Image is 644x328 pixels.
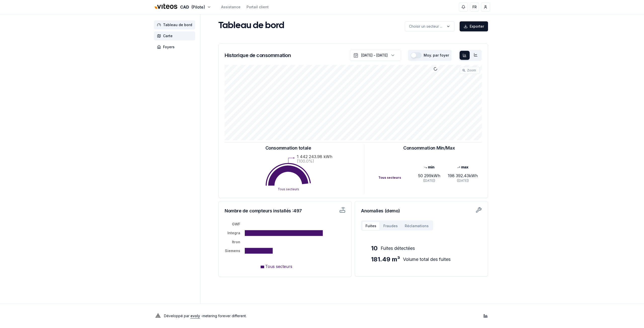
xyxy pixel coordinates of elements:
span: Foyers [163,44,175,50]
tspan: Itron [232,240,240,244]
h3: Consommation totale [265,145,311,152]
label: Moy. par foyer [424,54,449,57]
button: Réclamations [401,221,432,230]
h1: Tableau de bord [218,21,284,31]
div: ([DATE]) [446,179,480,183]
span: Zoom [467,68,476,72]
h3: Historique de consommation [225,52,291,59]
p: Développé par - metering forever different . [164,312,247,319]
a: Tableau de bord [154,20,197,29]
img: Evoly Logo [154,312,162,320]
tspan: Siemens [225,249,240,253]
h3: Nombre de compteurs installés : 497 [225,207,312,214]
div: 50 299 kWh [412,173,446,179]
a: Assistance [221,5,240,10]
div: [DATE] - [DATE] [361,53,388,58]
span: Carte [163,33,173,38]
span: CAD [180,4,189,10]
a: Foyers [154,42,197,52]
div: Tous secteurs [378,176,412,180]
span: Volume total des fuites [403,256,451,263]
span: FR [472,5,477,10]
p: Choisir un secteur ... [409,24,442,29]
tspan: Integra [227,231,240,235]
span: 10 [371,244,378,252]
button: Exporter [460,21,488,31]
a: evoly [190,314,200,318]
div: 198 392.43 kWh [446,173,480,179]
tspan: GWF [232,222,240,226]
a: Carte [154,31,197,40]
button: Fraudes [380,221,401,230]
span: 181.49 m³ [371,255,400,263]
div: ([DATE]) [412,179,446,183]
button: FR [470,3,479,12]
button: label [405,21,455,31]
div: min [412,165,446,170]
text: (100.0%) [297,159,314,164]
button: Fuites [362,221,380,230]
text: Tous secteurs [277,187,299,191]
span: Tous secteurs [265,264,292,269]
span: Tableau de bord [163,22,192,27]
span: (Pilote) [191,4,205,10]
h3: Consommation Min/Max [403,145,455,152]
h3: Anomalies (demo) [361,207,482,214]
div: max [446,165,480,170]
button: [DATE] - [DATE] [350,50,401,61]
text: 1 442 243.98 kWh [297,154,332,159]
span: Fuites détectées [381,245,415,252]
button: CAD(Pilote) [154,2,211,13]
a: Portail client [247,5,269,10]
img: Viteos - CAD Logo [154,1,178,13]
